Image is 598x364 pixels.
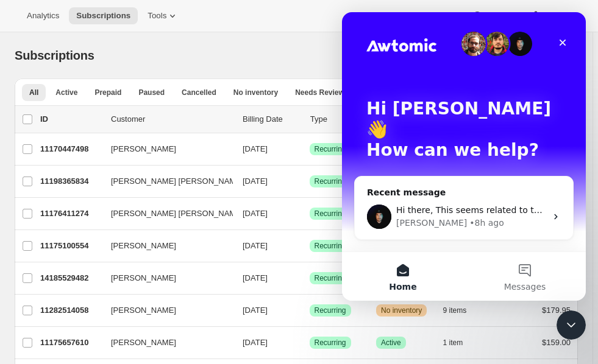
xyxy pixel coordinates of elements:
button: Tools [140,7,186,24]
p: ID [40,113,101,125]
div: 11176411274[PERSON_NAME] [PERSON_NAME][DATE]SuccessRecurringWarningNo inventory1 item$159.00 [40,205,571,222]
span: [DATE] [243,273,268,282]
p: 14185529482 [40,272,101,284]
p: Billing Date [243,113,301,125]
span: Recurring [315,241,346,251]
span: Recurring [315,306,346,315]
div: 11198365834[PERSON_NAME] [PERSON_NAME][DATE]SuccessRecurringSuccessActive1 item$179.10 [40,173,571,190]
span: [DATE] [243,144,268,153]
span: [DATE] [243,338,268,347]
button: Help [464,7,519,24]
div: Type [310,113,368,125]
span: [PERSON_NAME] [111,143,176,155]
div: 11170447498[PERSON_NAME][DATE]SuccessRecurringSuccessActive1 item$159.00 [40,141,571,158]
iframe: Intercom live chat [342,12,586,301]
div: IDCustomerBilling DateTypeStatusItemsTotal [40,113,571,125]
span: No inventory [381,306,422,315]
button: 9 items [443,302,480,319]
span: All [29,88,38,97]
div: 11175100554[PERSON_NAME][DATE]SuccessRecurringWarningNo inventory1 item$159.00 [40,237,571,254]
button: Analytics [20,7,66,24]
span: Paused [138,88,165,97]
span: [PERSON_NAME] [111,337,176,349]
span: Recurring [315,177,346,186]
span: [PERSON_NAME] [111,304,176,317]
span: $159.00 [542,338,571,347]
span: Help [483,11,500,21]
span: Needs Review [295,88,344,97]
button: 1 item [443,334,477,351]
span: Settings [542,11,571,21]
span: Active [55,88,77,97]
span: Prepaid [94,88,121,97]
span: $179.95 [542,306,571,315]
p: Customer [111,113,233,125]
span: Tools [148,11,166,21]
span: Analytics [27,11,59,21]
span: [DATE] [243,177,268,186]
button: [PERSON_NAME] [PERSON_NAME] [104,172,226,191]
button: [PERSON_NAME] [104,236,226,256]
span: [DATE] [243,241,268,250]
iframe: Intercom live chat [557,310,586,340]
span: Recurring [315,144,346,154]
span: 1 item [443,338,463,348]
span: Subscriptions [15,49,94,62]
span: [PERSON_NAME] [PERSON_NAME] [111,175,243,187]
p: 11170447498 [40,143,101,155]
div: 11175657610[PERSON_NAME][DATE]SuccessRecurringSuccessActive1 item$159.00 [40,334,571,351]
button: [PERSON_NAME] [PERSON_NAME] [104,204,226,223]
span: 9 items [443,306,467,315]
span: [PERSON_NAME] [PERSON_NAME] [111,208,243,220]
span: [DATE] [243,306,268,315]
div: 14185529482[PERSON_NAME][DATE]SuccessRecurringWarningNo inventory9 items$227.24 [40,270,571,287]
button: [PERSON_NAME] [104,139,226,159]
p: 11175100554 [40,240,101,252]
button: [PERSON_NAME] [104,268,226,288]
p: 11176411274 [40,208,101,220]
span: Recurring [315,209,346,219]
div: 11282514058[PERSON_NAME][DATE]SuccessRecurringWarningNo inventory9 items$179.95 [40,302,571,319]
p: 11198365834 [40,175,101,187]
span: Recurring [315,273,346,283]
button: Settings [522,7,578,24]
span: Active [381,338,401,348]
span: Recurring [315,338,346,348]
button: [PERSON_NAME] [104,333,226,352]
span: Subscriptions [76,11,130,21]
button: [PERSON_NAME] [104,301,226,320]
span: [DATE] [243,209,268,218]
p: 11282514058 [40,304,101,317]
span: [PERSON_NAME] [111,240,176,252]
span: [PERSON_NAME] [111,272,176,284]
button: Subscriptions [69,7,138,24]
span: No inventory [233,88,278,97]
span: Cancelled [182,88,216,97]
p: 11175657610 [40,337,101,349]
